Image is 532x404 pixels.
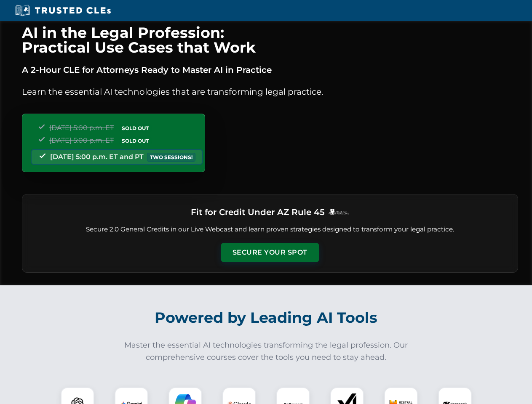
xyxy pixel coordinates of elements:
[13,4,113,17] img: Trusted CLEs
[49,124,114,132] span: [DATE] 5:00 p.m. ET
[191,205,325,220] h3: Fit for Credit Under AZ Rule 45
[33,303,500,332] h2: Powered by Leading AI Tools
[22,63,518,77] p: A 2-Hour CLE for Attorneys Ready to Master AI in Practice
[221,243,319,262] button: Secure Your Spot
[22,25,518,55] h1: AI in the Legal Profession: Practical Use Cases that Work
[32,225,508,234] p: Secure 2.0 General Credits in our Live Webcast and learn proven strategies designed to transform ...
[22,85,518,98] p: Learn the essential AI technologies that are transforming legal practice.
[328,209,349,215] img: Logo
[119,124,152,133] span: SOLD OUT
[119,339,414,364] p: Master the essential AI technologies transforming the legal profession. Our comprehensive courses...
[119,136,152,145] span: SOLD OUT
[49,136,114,144] span: [DATE] 5:00 p.m. ET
